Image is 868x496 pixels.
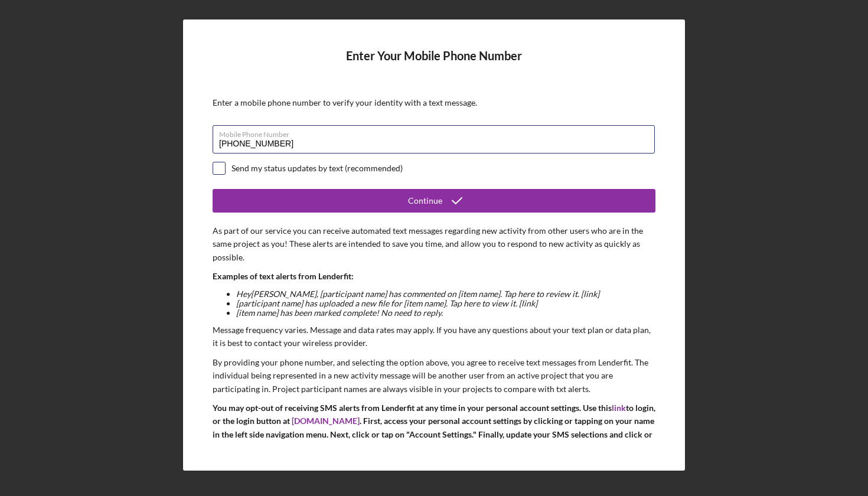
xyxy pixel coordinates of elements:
p: As part of our service you can receive automated text messages regarding new activity from other ... [213,224,655,264]
li: Hey [PERSON_NAME] , [participant name] has commented on [item name]. Tap here to review it. [link] [236,289,655,299]
a: link [612,403,626,413]
p: By providing your phone number, and selecting the option above, you agree to receive text message... [213,356,655,396]
a: [DOMAIN_NAME] [292,416,360,426]
button: Continue [213,189,655,213]
div: Send my status updates by text (recommended) [231,164,403,173]
li: [participant name] has uploaded a new file for [item name]. Tap here to view it. [link] [236,299,655,308]
label: Mobile Phone Number [219,126,655,139]
div: Enter a mobile phone number to verify your identity with a text message. [213,98,655,107]
div: Continue [408,189,442,213]
h4: Enter Your Mobile Phone Number [213,49,655,80]
p: You may opt-out of receiving SMS alerts from Lenderfit at any time in your personal account setti... [213,402,655,455]
li: [item name] has been marked complete! No need to reply. [236,308,655,318]
p: Message frequency varies. Message and data rates may apply. If you have any questions about your ... [213,324,655,350]
p: Examples of text alerts from Lenderfit: [213,270,655,283]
